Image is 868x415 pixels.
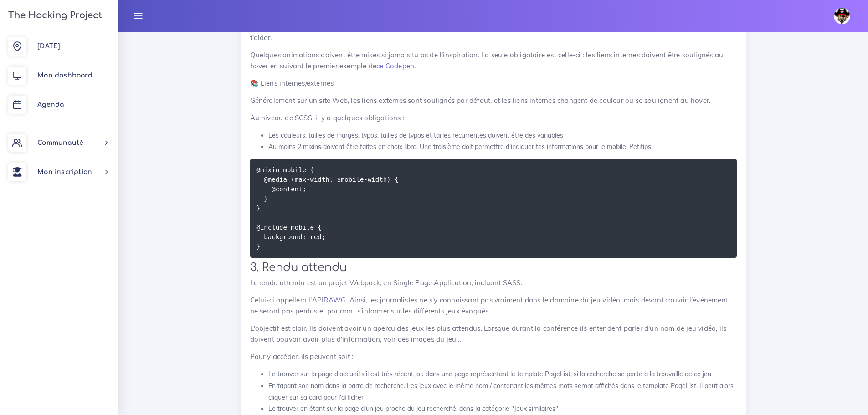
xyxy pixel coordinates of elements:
p: Quelques animations doivent être mises si jamais tu as de l'inspiration. La seule obligatoire est... [250,50,737,72]
p: Généralement sur un site Web, les liens externes sont soulignés par défaut, et les liens internes... [250,95,737,106]
p: Pour y accéder, ils peuvent soit : [250,351,737,362]
p: Au niveau de SCSS, il y a quelques obligations : [250,113,737,123]
li: En tapant son nom dans la barre de recherche. Les jeux avec le même nom / contenant les mêmes mot... [268,380,737,403]
h3: The Hacking Project [5,10,102,20]
p: Si tu as quelques galères avec Flexbox si jamais tu as choisi de faire ton projet sans Bootstrap,... [250,21,737,43]
p: Celui-ci appellera l'API . Ainsi, les journalistes ne s'y connaissant pas vraiment dans le domain... [250,295,737,317]
a: ce Codepen [376,61,414,70]
p: L'objectif est clair. Ils doivent avoir un aperçu des jeux les plus attendus. Lorsque durant la c... [250,323,737,345]
li: Le trouver sur la page d'accueil s'il est très récent, ou dans une page représentant le template ... [268,369,737,380]
span: [DATE] [37,43,60,50]
span: Mon dashboard [37,72,92,79]
li: Les couleurs, tailles de marges, typos, tailles de typos et tailles récurrentes doivent être des ... [268,130,737,141]
span: Communauté [37,139,83,146]
li: Au moins 2 mixins doivent être faites en choix libre. Une troisième doit permettre d'indiquer tes... [268,141,737,153]
span: Mon inscription [37,169,92,175]
span: Agenda [37,101,64,108]
li: Le trouver en étant sur la page d'un jeu proche du jeu recherché, dans la catégorie "Jeux similai... [268,403,737,415]
code: @mixin mobile { @media (max-width: $mobile-width) { @content; } } @include mobile { background: r... [257,165,399,251]
h2: 3. Rendu attendu [250,261,737,274]
img: avatar [834,8,850,24]
p: Le rendu attendu est un projet Webpack, en Single Page Application, incluant SASS. [250,277,737,288]
a: RAWG [324,296,346,304]
p: 📚 Liens internes/externes [250,78,737,89]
